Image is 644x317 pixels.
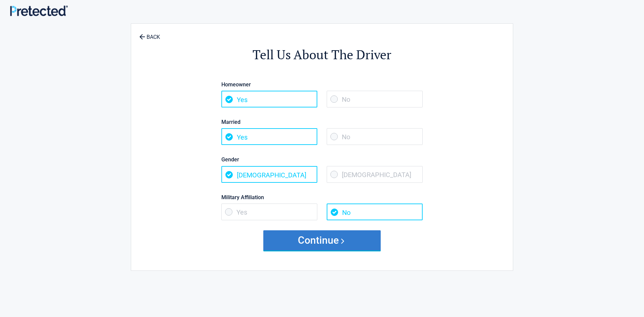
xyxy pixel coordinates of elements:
[221,204,317,220] span: Yes
[10,5,68,16] img: Main Logo
[327,128,423,145] span: No
[327,204,423,220] span: No
[221,128,317,145] span: Yes
[221,193,423,202] label: Military Affiliation
[221,91,317,107] span: Yes
[263,230,381,250] button: Continue
[221,80,423,89] label: Homeowner
[327,166,423,183] span: [DEMOGRAPHIC_DATA]
[221,155,423,164] label: Gender
[168,46,476,63] h2: Tell Us About The Driver
[221,166,317,183] span: [DEMOGRAPHIC_DATA]
[221,117,423,127] label: Married
[327,91,423,107] span: No
[138,28,161,40] a: BACK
